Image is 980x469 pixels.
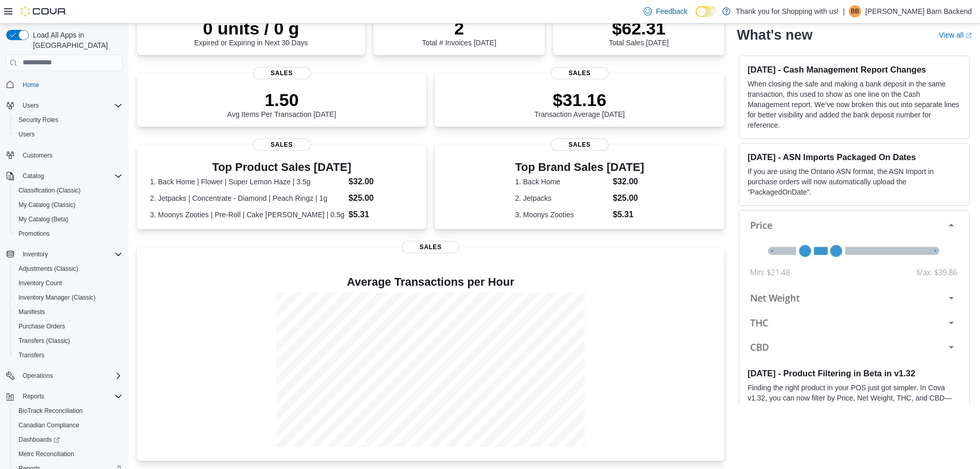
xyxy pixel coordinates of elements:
div: Avg Items Per Transaction [DATE] [227,90,336,118]
p: 2 [422,18,496,39]
h4: Average Transactions per Hour [145,276,716,288]
span: Promotions [14,228,122,240]
div: Total # Invoices [DATE] [422,18,496,47]
button: Security Roles [10,113,127,127]
span: Inventory Count [14,277,122,289]
span: Reports [23,392,44,401]
span: Classification (Classic) [19,186,81,195]
span: My Catalog (Beta) [14,213,122,225]
button: Users [10,127,127,142]
a: Promotions [14,228,54,240]
button: Home [2,77,127,92]
a: BioTrack Reconciliation [14,405,87,417]
button: BioTrack Reconciliation [10,404,127,418]
h2: What's new [737,27,812,43]
a: Users [14,128,39,141]
dt: 3. Moonys Zooties | Pre-Roll | Cake [PERSON_NAME] | 0.5g [150,210,344,220]
button: Promotions [10,227,127,241]
p: [PERSON_NAME] Barn Backend [865,5,972,18]
span: My Catalog (Classic) [14,199,122,211]
span: Classification (Classic) [14,184,122,197]
h3: [DATE] - Product Filtering in Beta in v1.32 [747,368,961,378]
span: Security Roles [14,114,122,126]
span: Operations [19,370,122,382]
span: Canadian Compliance [14,419,122,431]
h3: [DATE] - ASN Imports Packaged On Dates [747,152,961,162]
a: Dashboards [14,433,64,446]
span: Transfers (Classic) [19,337,70,345]
span: Security Roles [19,116,58,124]
span: Sales [551,138,609,151]
p: If you are using the Ontario ASN format, the ASN Import in purchase orders will now automatically... [747,166,961,197]
a: Classification (Classic) [14,184,85,197]
p: When closing the safe and making a bank deposit in the same transaction, this used to show as one... [747,79,961,130]
span: Manifests [14,306,122,318]
a: Metrc Reconciliation [14,448,78,460]
dd: $25.00 [613,192,644,204]
button: Users [19,99,43,112]
span: Catalog [19,170,122,182]
dd: $32.00 [613,176,644,188]
button: Canadian Compliance [10,418,127,432]
button: Transfers [10,348,127,362]
span: Inventory [19,248,122,260]
span: Operations [23,372,53,380]
button: Catalog [19,170,48,182]
a: Security Roles [14,114,62,126]
a: Adjustments (Classic) [14,263,82,275]
span: Inventory [23,250,48,258]
button: Reports [19,390,48,403]
a: Inventory Count [14,277,66,289]
span: Transfers (Classic) [14,335,122,347]
span: Inventory Count [19,279,62,287]
a: Home [19,79,43,91]
span: Transfers [19,351,44,359]
span: Purchase Orders [14,320,122,333]
span: Load All Apps in [GEOGRAPHIC_DATA] [29,30,122,50]
p: | [843,5,845,18]
span: Dashboards [14,433,122,446]
span: Users [14,128,122,141]
span: Promotions [19,230,50,238]
span: Adjustments (Classic) [14,263,122,275]
a: Feedback [639,1,691,22]
div: Expired or Expiring in Next 30 Days [194,18,308,47]
div: Budd Barn Backend [849,5,861,18]
span: BioTrack Reconciliation [14,405,122,417]
h3: [DATE] - Cash Management Report Changes [747,64,961,75]
span: Customers [23,151,52,160]
dt: 2. Jetpacks | Concentrate - Diamond | Peach Ringz | 1g [150,193,344,203]
button: Classification (Classic) [10,183,127,198]
button: Customers [2,148,127,163]
p: Thank you for Shopping with us! [736,5,839,18]
div: Transaction Average [DATE] [534,90,625,118]
span: Metrc Reconciliation [14,448,122,460]
a: My Catalog (Beta) [14,213,73,225]
span: Metrc Reconciliation [19,450,74,458]
p: $62.31 [609,18,668,39]
p: Finding the right product in your POS just got simpler. In Cova v1.32, you can now filter by Pric... [747,383,961,434]
input: Dark Mode [696,6,717,17]
a: Transfers (Classic) [14,335,74,347]
span: Sales [253,67,311,79]
button: Inventory [19,248,52,260]
span: BioTrack Reconciliation [19,407,83,415]
span: Sales [402,241,459,253]
button: Inventory Manager (Classic) [10,290,127,305]
span: Home [23,81,39,89]
span: Customers [19,149,122,162]
span: Dark Mode [696,17,696,18]
span: Dashboards [19,436,60,444]
p: $31.16 [534,90,625,110]
a: Manifests [14,306,49,318]
span: BB [851,5,859,18]
span: Users [19,130,34,138]
a: Dashboards [10,432,127,447]
dd: $5.31 [349,209,414,221]
span: Purchase Orders [19,322,65,331]
span: Canadian Compliance [19,421,79,429]
span: Sales [551,67,609,79]
dd: $5.31 [613,209,644,221]
button: My Catalog (Beta) [10,212,127,227]
span: Home [19,78,122,91]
